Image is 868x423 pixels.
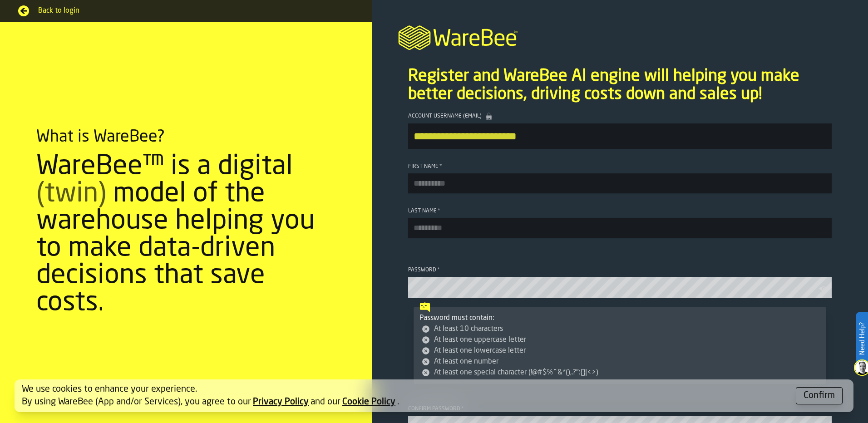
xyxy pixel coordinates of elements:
span: Required [437,267,440,273]
a: Cookie Policy [342,398,395,407]
input: button-toolbar-Password [408,277,832,298]
label: Need Help? [857,313,867,364]
li: At least one lowercase letter [421,345,820,356]
div: What is WareBee? [36,128,165,146]
button: button-toolbar-Password [819,284,830,293]
input: button-toolbar-Last Name [408,218,832,238]
label: button-toolbar-First Name [408,163,832,193]
div: We use cookies to enhance your experience. By using WareBee (App and/or Services), you agree to o... [22,383,789,408]
div: WareBee™ is a digital model of the warehouse helping you to make data-driven decisions that save ... [36,153,335,317]
a: logo-header [372,15,868,58]
li: At least 10 characters [421,324,820,334]
label: button-toolbar-Password [408,267,832,298]
input: button-toolbar-Account Username (Email) [408,123,832,149]
button: button- [796,387,843,404]
div: Password must contain: [419,313,820,378]
p: Register and WareBee AI engine will helping you make better decisions, driving costs down and sal... [408,67,832,103]
div: alert-[object Object] [15,379,853,412]
li: At least one uppercase letter [421,334,820,345]
input: button-toolbar-First Name [408,173,832,193]
div: Last Name [408,208,832,214]
label: button-toolbar-Last Name [408,208,832,238]
a: Privacy Policy [253,398,309,407]
span: (twin) [36,181,106,208]
div: Password [408,267,832,273]
div: Account Username (Email) [408,113,832,120]
div: Confirm [804,389,835,402]
span: Required [439,163,442,170]
a: Back to login [18,5,354,16]
span: Back to login [38,5,354,16]
li: At least one number [421,356,820,367]
label: button-toolbar-Account Username (Email) [408,113,832,149]
span: Required [438,208,440,214]
div: First Name [408,163,832,170]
